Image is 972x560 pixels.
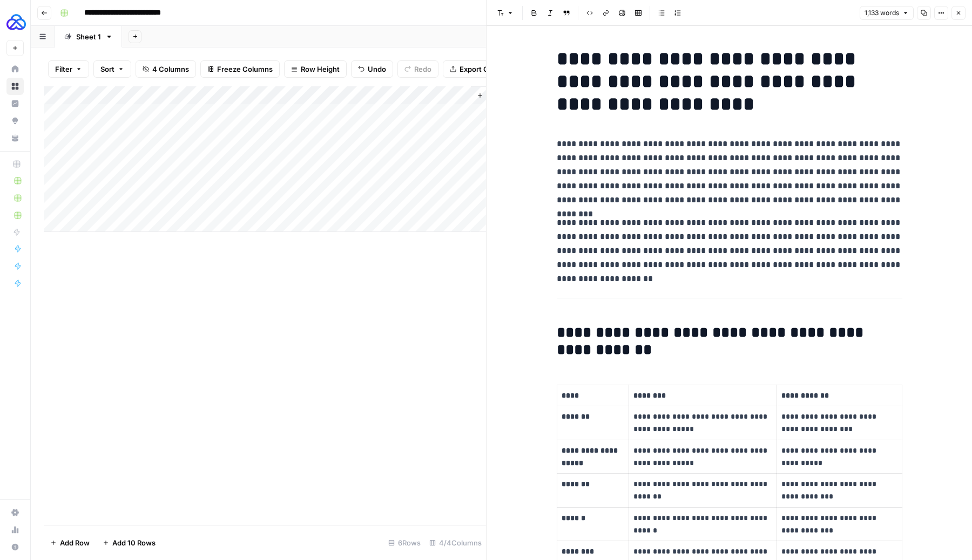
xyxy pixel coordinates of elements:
[44,534,96,551] button: Add Row
[136,60,196,78] button: 4 Columns
[55,64,72,74] span: Filter
[200,60,280,78] button: Freeze Columns
[96,534,162,551] button: Add 10 Rows
[460,64,498,74] span: Export CSV
[112,537,156,548] span: Add 10 Rows
[152,64,189,74] span: 4 Columns
[6,95,24,112] a: Insights
[6,129,24,147] a: Your Data
[6,12,26,32] img: AUQ Logo
[384,534,425,551] div: 6 Rows
[93,60,131,78] button: Sort
[6,60,24,78] a: Home
[284,60,347,78] button: Row Height
[860,6,914,20] button: 1,133 words
[55,26,122,47] a: Sheet 1
[6,78,24,95] a: Browse
[443,60,505,78] button: Export CSV
[368,64,386,74] span: Undo
[865,8,899,18] span: 1,133 words
[6,521,24,538] a: Usage
[76,31,101,42] div: Sheet 1
[397,60,438,78] button: Redo
[414,64,431,74] span: Redo
[301,64,340,74] span: Row Height
[60,537,90,548] span: Add Row
[425,534,486,551] div: 4/4 Columns
[100,64,114,74] span: Sort
[6,112,24,129] a: Opportunities
[6,504,24,521] a: Settings
[48,60,89,78] button: Filter
[217,64,273,74] span: Freeze Columns
[6,538,24,556] button: Help + Support
[6,9,24,36] button: Workspace: AUQ
[351,60,393,78] button: Undo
